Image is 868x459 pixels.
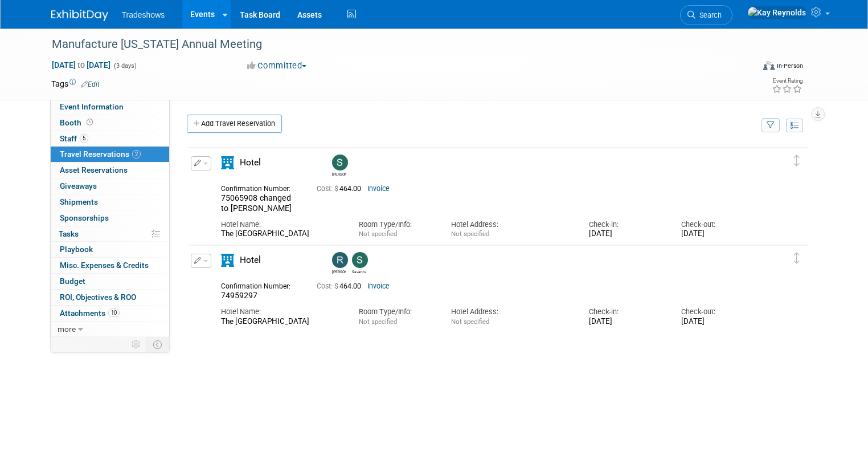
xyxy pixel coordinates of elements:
a: Edit [81,80,100,88]
span: Travel Reservations [60,149,141,159]
td: Toggle Event Tabs [146,337,169,352]
span: Tradeshows [122,10,165,19]
span: 75065908 changed to [PERSON_NAME] [221,193,292,213]
span: Tasks [59,229,79,238]
a: Misc. Expenses & Credits [51,258,169,273]
span: 74959297 [221,291,257,300]
span: Cost: $ [317,185,339,193]
span: 464.00 [317,185,366,193]
div: Hotel Name: [221,220,342,230]
span: Staff [60,134,88,143]
div: Savannah Fulcher [352,268,366,274]
div: Savannah Fulcher [349,252,369,274]
span: [DATE] [DATE] [51,60,111,70]
a: Travel Reservations2 [51,147,169,162]
div: Manufacture [US_STATE] Annual Meeting [48,34,739,55]
div: Scott Peterson [332,170,346,177]
a: Staff5 [51,131,169,147]
div: [DATE] [681,317,756,327]
a: Giveaways [51,178,169,194]
span: 5 [80,134,88,143]
i: Click and drag to move item [794,155,800,166]
div: [DATE] [589,317,664,327]
span: 2 [132,150,141,159]
span: Sponsorships [60,213,109,222]
a: Tasks [51,226,169,242]
span: Not specified [359,230,397,238]
div: Event Format [692,59,803,76]
td: Tags [51,78,100,90]
span: to [76,60,87,70]
img: Robert Taylor [332,252,348,268]
span: Not specified [451,318,489,326]
div: Scott Peterson [329,155,349,177]
i: Click and drag to move item [794,253,800,264]
div: Robert Taylor [332,268,346,274]
div: [DATE] [681,229,756,239]
span: Playbook [60,245,93,254]
a: Sponsorships [51,210,169,226]
img: Scott Peterson [332,155,348,170]
div: Check-in: [589,220,664,230]
a: Invoice [367,282,390,290]
div: Event Rating [772,78,803,84]
a: Invoice [367,185,390,193]
a: Asset Reservations [51,163,169,178]
a: Booth [51,115,169,131]
div: In-Person [776,62,803,70]
span: more [58,324,76,334]
div: Hotel Address: [451,307,572,317]
a: more [51,322,169,337]
span: 464.00 [317,282,366,290]
a: Event Information [51,99,169,115]
span: Not specified [451,230,489,238]
i: Hotel [221,254,234,267]
span: Cost: $ [317,282,339,290]
img: ExhibitDay [51,10,108,21]
span: (3 days) [113,62,137,70]
div: Check-out: [681,220,756,230]
button: Committed [243,60,311,72]
span: Giveaways [60,181,97,190]
span: Not specified [359,318,397,326]
span: Hotel [240,157,261,168]
td: Personalize Event Tab Strip [126,337,146,352]
a: Attachments10 [51,306,169,321]
img: Format-Inperson.png [763,61,775,70]
div: The [GEOGRAPHIC_DATA] [221,229,342,239]
span: Search [695,11,722,19]
span: ROI, Objectives & ROO [60,293,136,302]
div: Check-out: [681,307,756,317]
a: Add Travel Reservation [187,115,282,133]
span: Event Information [60,102,124,111]
i: Hotel [221,156,234,169]
div: Room Type/Info: [359,220,434,230]
a: Budget [51,274,169,289]
i: Filter by Traveler [767,122,775,129]
span: 10 [108,308,120,317]
div: Room Type/Info: [359,307,434,317]
img: Kay Reynolds [747,6,806,19]
a: Playbook [51,242,169,257]
div: The [GEOGRAPHIC_DATA] [221,317,342,327]
span: Shipments [60,197,98,206]
a: Shipments [51,194,169,210]
a: Search [680,5,732,25]
span: Hotel [240,255,261,265]
span: Asset Reservations [60,165,128,174]
img: Savannah Fulcher [352,252,368,268]
div: Check-in: [589,307,664,317]
span: Booth [60,118,95,127]
span: Misc. Expenses & Credits [60,261,149,270]
a: ROI, Objectives & ROO [51,290,169,305]
span: Attachments [60,308,120,318]
span: Booth not reserved yet [84,118,95,127]
span: Budget [60,277,85,286]
div: Robert Taylor [329,252,349,274]
div: [DATE] [589,229,664,239]
div: Confirmation Number: [221,181,300,193]
div: Hotel Address: [451,220,572,230]
div: Hotel Name: [221,307,342,317]
div: Confirmation Number: [221,279,300,291]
